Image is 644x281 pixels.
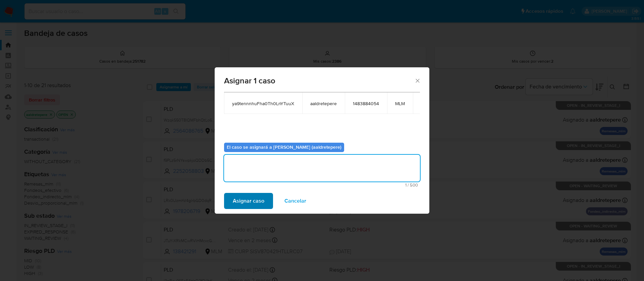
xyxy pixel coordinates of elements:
div: assign-modal [215,67,429,214]
b: El caso se asignará a [PERSON_NAME] (aaldretepere) [227,144,341,150]
button: Asignar caso [224,193,273,209]
span: Asignar caso [233,194,264,208]
button: Cancelar [276,193,315,209]
span: Asignar 1 caso [224,77,414,85]
span: ya9tennnhuFha0Th0LnYTuuX [232,100,294,107]
span: aaldretepere [310,100,337,107]
span: 1483884054 [353,100,379,107]
span: MLM [395,100,405,107]
span: Máximo 500 caracteres [226,183,418,187]
span: Cancelar [284,194,306,208]
button: Cerrar ventana [414,77,420,83]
